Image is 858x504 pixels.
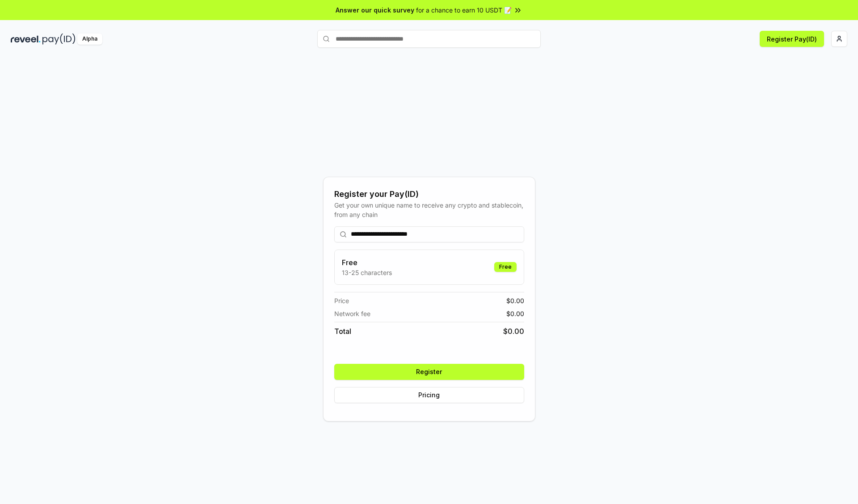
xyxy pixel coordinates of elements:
[77,33,102,45] div: Alpha
[42,33,76,45] img: pay_id
[342,257,392,268] h3: Free
[334,200,524,219] div: Get your own unique name to receive any crypto and stablecoin, from any chain
[503,326,524,337] span: $ 0.00
[342,268,392,277] p: 13-25 characters
[506,309,524,318] span: $ 0.00
[334,387,524,403] button: Pricing
[506,296,524,305] span: $ 0.00
[494,262,517,272] div: Free
[416,5,512,15] span: for a chance to earn 10 USDT 📝
[334,296,349,305] span: Price
[334,364,524,380] button: Register
[760,31,824,47] button: Register Pay(ID)
[11,33,41,45] img: reveel_dark
[334,309,370,318] span: Network fee
[336,5,414,15] span: Answer our quick survey
[334,326,351,337] span: Total
[334,188,524,200] div: Register your Pay(ID)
